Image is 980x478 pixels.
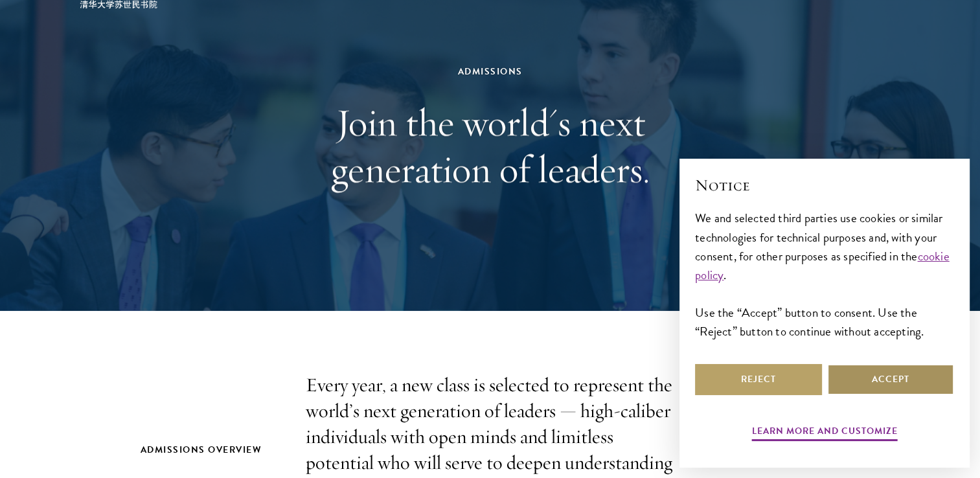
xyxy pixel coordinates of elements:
[695,247,950,284] a: cookie policy
[695,174,954,196] h2: Notice
[267,63,714,80] div: Admissions
[141,442,280,458] h2: Admissions Overview
[752,423,898,443] button: Learn more and customize
[267,99,714,192] h1: Join the world's next generation of leaders.
[695,364,822,395] button: Reject
[827,364,954,395] button: Accept
[695,209,954,340] div: We and selected third parties use cookies or similar technologies for technical purposes and, wit...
